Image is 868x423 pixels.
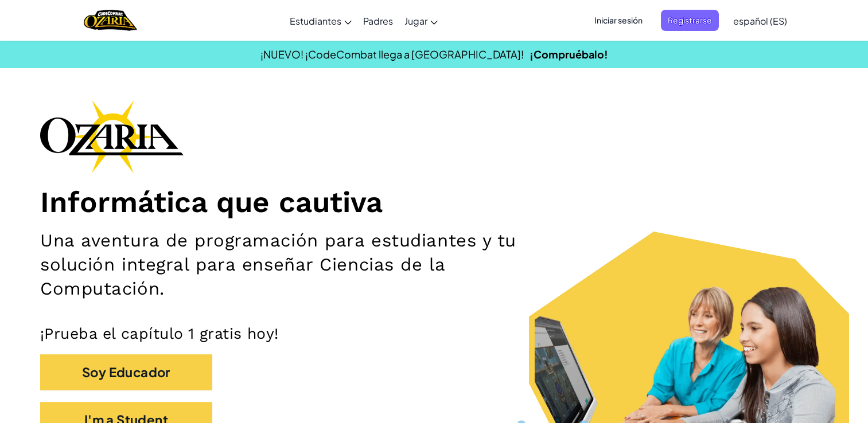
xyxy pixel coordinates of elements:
span: Estudiantes [290,15,341,27]
h2: Una aventura de programación para estudiantes y tu solución integral para enseñar Ciencias de la ... [40,229,568,301]
span: ¡NUEVO! ¡CodeCombat llega a [GEOGRAPHIC_DATA]! [260,48,524,61]
button: Soy Educador [40,354,212,390]
a: Padres [357,5,399,36]
a: ¡Compruébalo! [530,48,608,61]
span: español (ES) [733,15,787,27]
button: Iniciar sesión [587,10,649,31]
a: español (ES) [727,5,793,36]
h1: Informática que cautiva [40,185,828,220]
a: Jugar [399,5,443,36]
img: Ozaria branding logo [40,100,184,173]
a: Ozaria by CodeCombat logo [84,9,137,32]
button: Registrarse [661,10,719,31]
a: Estudiantes [284,5,357,36]
p: ¡Prueba el capítulo 1 gratis hoy! [40,324,828,343]
span: Jugar [404,15,427,27]
img: Home [84,9,137,32]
